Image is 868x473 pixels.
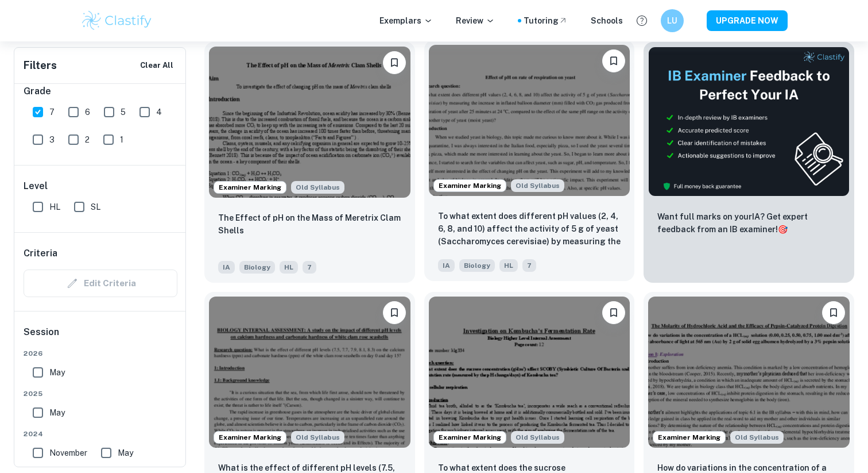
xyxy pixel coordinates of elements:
button: Bookmark [383,51,406,74]
span: 5 [121,106,126,118]
span: 2025 [24,389,177,399]
p: Review [456,14,495,27]
a: Schools [591,14,623,27]
p: Exemplars [379,14,433,27]
img: Thumbnail [648,47,850,197]
img: Clastify logo [80,9,153,32]
span: IA [438,259,455,272]
span: Examiner Marking [653,432,725,443]
button: Bookmark [602,301,625,324]
button: UPGRADE NOW [707,10,788,31]
button: LU [661,9,684,32]
div: Starting from the May 2025 session, the Biology IA requirements have changed. It's OK to refer to... [730,431,784,444]
button: Clear All [137,57,176,74]
div: Starting from the May 2025 session, the Biology IA requirements have changed. It's OK to refer to... [291,181,344,194]
h6: Filters [24,57,57,74]
img: Biology IA example thumbnail: To what extent does the sucrose concentr [429,297,630,448]
span: Old Syllabus [511,431,564,444]
span: 3 [49,133,55,146]
span: Examiner Marking [434,180,506,191]
span: May [49,406,65,419]
span: 6 [85,106,90,118]
span: Old Syllabus [730,431,784,444]
div: Criteria filters are unavailable when searching by topic [24,270,177,297]
span: 7 [522,259,536,272]
button: Help and Feedback [632,11,652,30]
span: May [49,366,65,379]
span: May [118,447,133,459]
span: Old Syllabus [291,431,344,444]
div: Starting from the May 2025 session, the Biology IA requirements have changed. It's OK to refer to... [511,431,564,444]
span: Examiner Marking [434,432,506,443]
span: HL [280,261,298,274]
span: 2 [85,133,90,146]
span: 2026 [24,348,177,359]
img: Biology IA example thumbnail: How do variations in the concentration o [648,297,850,448]
span: IA [218,261,235,274]
h6: Grade [24,84,177,98]
p: The Effect of pH on the Mass of Meretrix Clam Shells [218,211,401,237]
img: Biology IA example thumbnail: To what extent does different pH values [429,45,630,196]
span: Examiner Marking [214,432,286,443]
a: Tutoring [524,14,568,27]
a: Examiner MarkingStarting from the May 2025 session, the Biology IA requirements have changed. It'... [204,42,415,283]
span: 2024 [24,429,177,439]
a: ThumbnailWant full marks on yourIA? Get expert feedback from an IB examiner! [644,42,854,283]
span: HL [49,201,60,213]
span: 4 [156,106,162,118]
img: Biology IA example thumbnail: The Effect of pH on the Mass of Meretrix [209,47,410,198]
h6: Level [24,179,177,193]
span: HL [499,259,518,272]
h6: LU [666,14,679,27]
span: 7 [303,261,316,274]
h6: Session [24,325,177,348]
div: Starting from the May 2025 session, the Biology IA requirements have changed. It's OK to refer to... [291,431,344,444]
a: Examiner MarkingStarting from the May 2025 session, the Biology IA requirements have changed. It'... [424,42,635,283]
span: 1 [120,133,123,146]
span: 🎯 [778,225,788,234]
span: Old Syllabus [291,181,344,194]
button: Bookmark [822,301,845,324]
button: Bookmark [383,301,406,324]
p: To what extent does different pH values (2, 4, 6, 8, and 10) affect the activity of 5 g of yeast ... [438,210,621,249]
span: SL [91,201,100,213]
h6: Criteria [24,247,57,260]
span: Biology [459,259,495,272]
span: 7 [49,106,55,118]
span: Old Syllabus [511,179,564,192]
span: Examiner Marking [214,182,286,193]
div: Starting from the May 2025 session, the Biology IA requirements have changed. It's OK to refer to... [511,179,564,192]
button: Bookmark [602,49,625,72]
img: Biology IA example thumbnail: What is the effect of different pH level [209,297,410,448]
span: Biology [239,261,275,274]
span: November [49,447,87,459]
p: Want full marks on your IA ? Get expert feedback from an IB examiner! [657,210,840,236]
